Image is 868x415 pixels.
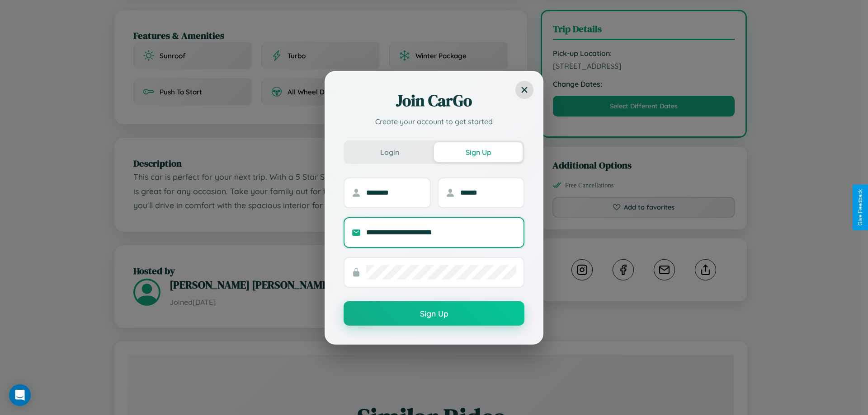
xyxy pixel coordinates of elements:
[344,301,524,326] button: Sign Up
[857,189,863,226] div: Give Feedback
[345,142,434,162] button: Login
[434,142,523,162] button: Sign Up
[344,90,524,112] h2: Join CarGo
[344,116,524,127] p: Create your account to get started
[9,384,31,406] div: Open Intercom Messenger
